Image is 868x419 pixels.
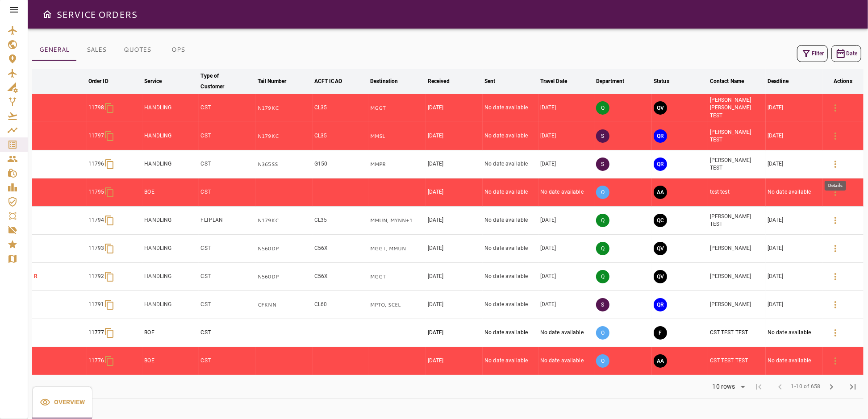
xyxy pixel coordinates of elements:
[426,207,483,235] td: [DATE]
[426,178,483,207] td: [DATE]
[596,326,609,340] p: O
[483,263,538,291] td: No date available
[313,94,368,122] td: CL35
[766,94,822,122] td: [DATE]
[596,270,609,283] p: Q
[199,122,256,150] td: CST
[847,382,858,392] span: last_page
[88,329,104,336] p: 11777
[258,217,311,224] p: N179KC
[313,291,368,319] td: CL60
[88,245,104,252] p: 11793
[842,376,864,398] span: Last Page
[825,125,846,147] button: Details
[370,104,424,112] p: MGGT
[426,263,483,291] td: [DATE]
[654,242,667,255] button: QUOTE VALIDATED
[32,386,92,419] div: basic tabs example
[540,76,579,87] span: Travel Date
[428,76,450,87] div: Received
[766,347,822,375] td: No date available
[825,266,846,287] button: Details
[426,94,483,122] td: [DATE]
[483,150,538,178] td: No date available
[654,270,667,283] button: QUOTE VALIDATED
[596,214,609,227] p: Q
[596,158,609,171] p: S
[34,273,85,280] p: R
[199,207,256,235] td: FLTPLAN
[370,273,424,281] p: MGGT
[596,76,624,87] div: Department
[56,7,137,21] h6: SERVICE ORDERS
[710,383,738,390] div: 10 rows
[797,45,828,62] button: Filter
[483,319,538,347] td: No date available
[596,298,609,311] p: S
[708,150,766,178] td: [PERSON_NAME] TEST
[38,5,56,23] button: Open drawer
[426,347,483,375] td: [DATE]
[258,273,311,281] p: N560DP
[483,122,538,150] td: No date available
[825,350,846,372] button: Details
[199,150,256,178] td: CST
[370,217,424,224] p: MMUN, MYNN, MGGT
[766,235,822,263] td: [DATE]
[426,150,483,178] td: [DATE]
[370,133,424,140] p: MMSL
[821,376,842,398] span: Next Page
[768,76,800,87] span: Deadline
[766,150,822,178] td: [DATE]
[825,322,846,344] button: Details
[88,104,104,112] p: 11798
[596,186,609,199] p: O
[766,207,822,235] td: [DATE]
[825,182,846,203] button: Details
[484,76,496,87] div: Sent
[258,104,311,112] p: N179KC
[708,207,766,235] td: [PERSON_NAME] TEST
[596,129,609,143] p: S
[483,94,538,122] td: No date available
[200,71,242,92] div: Type of Customer
[483,235,538,263] td: No date available
[825,210,846,231] button: Details
[199,347,256,375] td: CST
[199,291,256,319] td: CST
[768,76,789,87] div: Deadline
[708,319,766,347] td: CST TEST TEST
[370,76,398,87] div: Destination
[426,291,483,319] td: [DATE]
[596,242,609,255] p: Q
[142,150,199,178] td: HANDLING
[258,245,311,253] p: N560DP
[88,216,104,224] p: 11794
[596,101,609,115] p: Q
[426,122,483,150] td: [DATE]
[654,76,681,87] span: Status
[258,76,286,87] div: Tail Number
[32,386,92,419] button: Overview
[313,263,368,291] td: C56X
[314,76,354,87] span: ACFT ICAO
[766,178,822,207] td: No date available
[483,291,538,319] td: No date available
[142,122,199,150] td: HANDLING
[791,382,821,391] span: 1-10 of 658
[654,214,667,227] button: QUOTE CREATED
[540,76,567,87] div: Travel Date
[538,94,594,122] td: [DATE]
[314,76,342,87] div: ACFT ICAO
[708,94,766,122] td: [PERSON_NAME] [PERSON_NAME] TEST
[654,101,667,115] button: QUOTE VALIDATED
[88,357,104,365] p: 11776
[538,122,594,150] td: [DATE]
[313,150,368,178] td: G150
[654,326,667,340] button: FINAL
[142,319,199,347] td: BOE
[825,97,846,119] button: Details
[538,178,594,207] td: No date available
[313,207,368,235] td: CL35
[199,178,256,207] td: CST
